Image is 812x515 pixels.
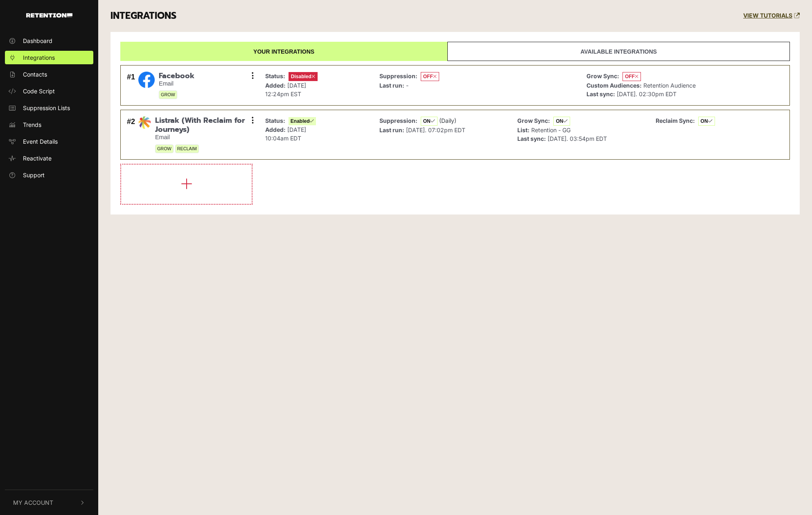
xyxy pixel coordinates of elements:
small: Email [159,80,194,87]
span: Support [23,171,45,179]
a: Support [5,168,93,182]
span: - [406,82,408,89]
span: Trends [23,120,41,129]
small: Email [155,134,253,141]
strong: Grow Sync: [586,72,619,79]
strong: Added: [265,82,286,89]
span: Disabled [289,72,318,81]
span: GROW [155,145,174,153]
strong: List: [517,126,530,133]
div: #2 [127,116,135,153]
a: Dashboard [5,34,93,47]
span: OFF [623,72,641,81]
img: Retention.com [26,13,72,18]
strong: Status: [265,72,285,79]
a: VIEW TUTORIALS [743,12,800,19]
span: ON [421,117,438,126]
span: [DATE]. 03:54pm EDT [548,135,607,142]
strong: Last sync: [586,90,615,97]
img: Facebook [138,72,155,88]
strong: Custom Audiences: [586,82,642,89]
span: ON [698,117,715,126]
a: Your integrations [120,42,447,61]
span: Suppression Lists [23,104,70,112]
span: Reactivate [23,154,52,163]
strong: Grow Sync: [517,117,550,124]
span: Listrak (With Reclaim for Journeys) [155,116,253,134]
span: Facebook [159,72,194,81]
a: Reactivate [5,151,93,165]
span: [DATE] 12:24pm EST [265,82,306,97]
div: #1 [127,72,135,99]
span: Contacts [23,70,47,79]
strong: Last sync: [517,135,546,142]
span: Integrations [23,53,55,62]
img: Listrak (With Reclaim for Journeys) [138,116,151,129]
span: GROW [159,90,177,99]
strong: Reclaim Sync: [656,117,695,124]
strong: Last run: [379,126,404,133]
span: Retention - GG [531,126,571,133]
span: RECLAIM [175,145,199,153]
a: Suppression Lists [5,101,93,115]
a: Contacts [5,68,93,81]
h3: INTEGRATIONS [111,10,176,22]
strong: Suppression: [379,72,417,79]
strong: Added: [265,126,286,133]
a: Trends [5,118,93,131]
a: Available integrations [447,42,790,61]
span: My Account [13,498,53,507]
span: (Daily) [439,117,456,124]
span: Retention Audience [643,82,696,89]
strong: Last run: [379,82,404,89]
span: Code Script [23,87,55,95]
a: Integrations [5,51,93,64]
strong: Suppression: [379,117,417,124]
a: Event Details [5,135,93,148]
button: My Account [5,490,93,515]
a: Code Script [5,84,93,98]
span: Dashboard [23,36,52,45]
span: [DATE]. 07:02pm EDT [406,126,465,133]
span: ON [553,117,570,126]
span: Enabled [289,117,316,125]
span: Event Details [23,137,58,146]
span: [DATE]. 02:30pm EDT [617,90,677,97]
strong: Status: [265,117,285,124]
span: OFF [421,72,439,81]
